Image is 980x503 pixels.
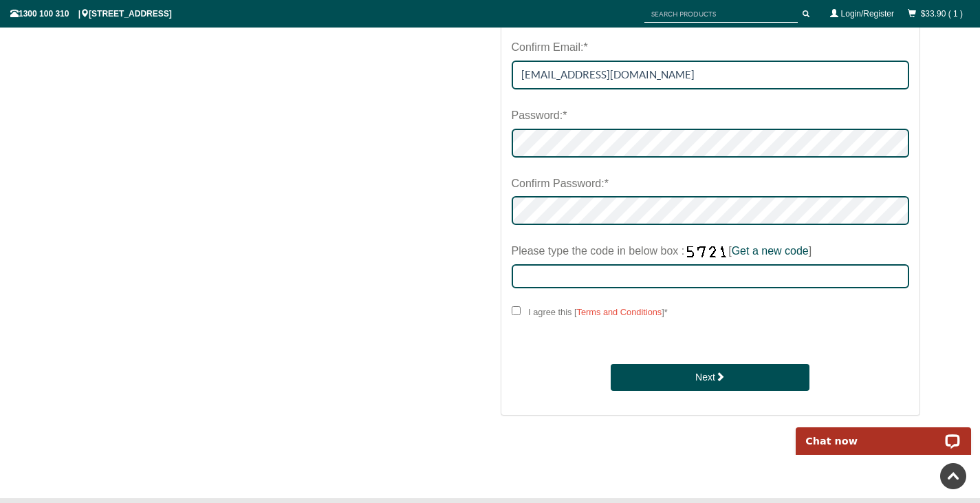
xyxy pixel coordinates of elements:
label: Confirm Email:* [512,35,588,61]
span: 1300 100 310 | [STREET_ADDRESS] [10,9,172,19]
label: Confirm Password:* [512,171,609,197]
label: Password:* [512,103,567,129]
label: Please type the code in below box : [ ] [512,239,812,264]
a: Terms and Conditions [577,307,662,317]
img: Click here for another number [684,246,728,258]
a: Get a new code [732,245,809,257]
iframe: LiveChat chat widget [787,411,980,455]
a: $33.90 ( 1 ) [921,9,963,19]
button: Next [611,364,809,392]
input: SEARCH PRODUCTS [644,6,798,23]
a: Login/Register [841,9,894,19]
strong: I agree this [ ] [528,307,664,317]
